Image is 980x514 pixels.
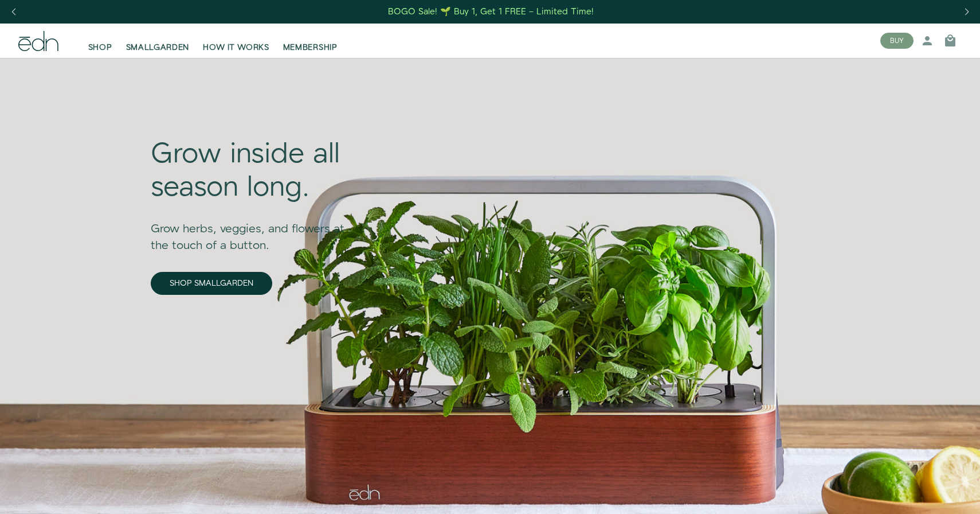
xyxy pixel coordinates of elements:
div: Grow herbs, veggies, and flowers at the touch of a button. [151,205,362,254]
a: SMALLGARDEN [119,28,197,53]
div: BOGO Sale! 🌱 Buy 1, Get 1 FREE – Limited Time! [388,6,594,18]
span: HOW IT WORKS [203,42,269,53]
a: SHOP [81,28,119,53]
a: HOW IT WORKS [196,28,276,53]
a: BOGO Sale! 🌱 Buy 1, Get 1 FREE – Limited Time! [387,3,595,21]
a: MEMBERSHIP [276,28,344,53]
span: SMALLGARDEN [126,42,190,53]
div: Grow inside all season long. [151,138,362,204]
a: SHOP SMALLGARDEN [151,272,272,295]
span: MEMBERSHIP [283,42,338,53]
button: BUY [880,33,914,49]
span: SHOP [88,42,112,53]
